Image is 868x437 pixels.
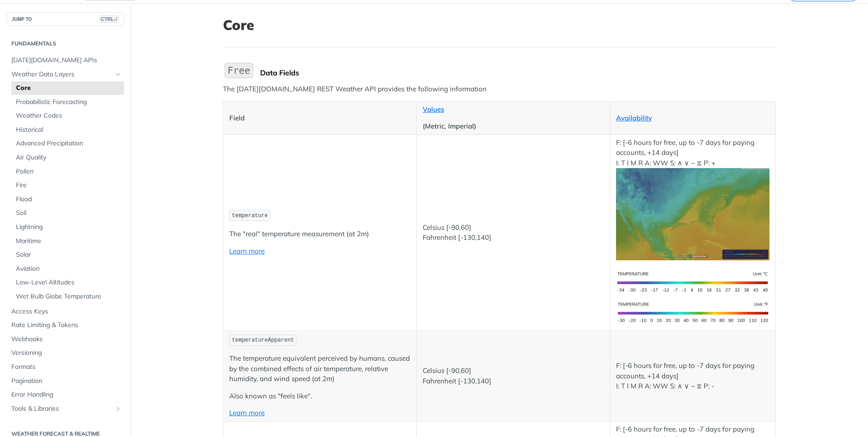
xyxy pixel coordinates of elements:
[616,168,769,260] img: temperature
[11,179,124,192] a: Fire
[16,237,122,246] span: Maritime
[11,390,122,399] span: Error Handling
[7,68,124,81] a: Weather Data LayersHide subpages for Weather Data Layers
[114,71,122,78] button: Hide subpages for Weather Data Layers
[11,234,124,248] a: Maritime
[11,151,124,164] a: Air Quality
[616,298,769,328] img: temperature-us
[616,308,769,316] span: Expand image
[16,181,122,190] span: Fire
[16,195,122,204] span: Flood
[232,337,294,343] span: temperatureApparent
[16,84,122,93] span: Core
[7,346,124,360] a: Versioning
[11,262,124,276] a: Aviation
[11,220,124,234] a: Lightning
[11,123,124,137] a: Historical
[223,17,776,33] h1: Core
[423,121,604,132] p: (Metric, Imperial)
[16,264,122,273] span: Aviation
[616,267,769,298] img: temperature-si
[7,402,124,416] a: Tools & LibrariesShow subpages for Tools & Libraries
[16,111,122,120] span: Weather Codes
[11,206,124,220] a: Soil
[232,213,268,219] span: temperature
[229,247,265,255] a: Learn more
[11,335,122,344] span: Webhooks
[16,223,122,232] span: Lightning
[7,318,124,332] a: Rate Limiting & Tokens
[16,139,122,148] span: Advanced Precipitation
[229,353,410,384] p: The temperature equivalent perceived by humans, caused by the combined effects of air temperature...
[11,348,122,358] span: Versioning
[423,366,604,386] p: Celsius [-90,60] Fahrenheit [-130,140]
[11,193,124,206] a: Flood
[11,363,122,372] span: Formats
[16,125,122,134] span: Historical
[616,361,769,392] p: F: [-6 hours for free, up to -7 days for paying accounts, +14 days] I: T I M R A: WW S: ∧ ∨ ~ ⧖ P: -
[616,114,652,122] a: Availability
[16,98,122,107] span: Probabilistic Forecasting
[11,377,122,386] span: Pagination
[11,290,124,303] a: Wet Bulb Globe Temperature
[11,404,112,413] span: Tools & Libraries
[7,12,124,26] button: JUMP TOCTRL-/
[11,165,124,179] a: Pollen
[16,250,122,259] span: Solar
[11,307,122,316] span: Access Keys
[7,388,124,402] a: Error Handling
[16,153,122,162] span: Air Quality
[616,277,769,286] span: Expand image
[16,292,122,301] span: Wet Bulb Globe Temperature
[7,40,124,48] h2: Fundamentals
[16,209,122,218] span: Soil
[423,105,444,114] a: Values
[7,54,124,67] a: [DATE][DOMAIN_NAME] APIs
[229,229,410,239] p: The "real" temperature measurement (at 2m)
[7,305,124,318] a: Access Keys
[11,56,122,65] span: [DATE][DOMAIN_NAME] APIs
[11,70,112,79] span: Weather Data Layers
[11,95,124,109] a: Probabilistic Forecasting
[616,209,769,218] span: Expand image
[114,405,122,412] button: Show subpages for Tools & Libraries
[229,408,265,417] a: Learn more
[7,360,124,374] a: Formats
[11,276,124,289] a: Low-Level Altitudes
[11,137,124,150] a: Advanced Precipitation
[11,109,124,123] a: Weather Codes
[16,278,122,287] span: Low-Level Altitudes
[229,113,410,124] p: Field
[11,248,124,262] a: Solar
[223,84,776,94] p: The [DATE][DOMAIN_NAME] REST Weather API provides the following information
[7,333,124,346] a: Webhooks
[11,321,122,330] span: Rate Limiting & Tokens
[11,81,124,95] a: Core
[260,68,776,77] div: Data Fields
[7,374,124,388] a: Pagination
[423,223,604,243] p: Celsius [-90,60] Fahrenheit [-130,140]
[99,15,119,23] span: CTRL-/
[16,167,122,176] span: Pollen
[616,138,769,260] p: F: [-6 hours for free, up to -7 days for paying accounts, +14 days] I: T I M R A: WW S: ∧ ∨ ~ ⧖ P: +
[229,391,410,402] p: Also known as "feels like".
